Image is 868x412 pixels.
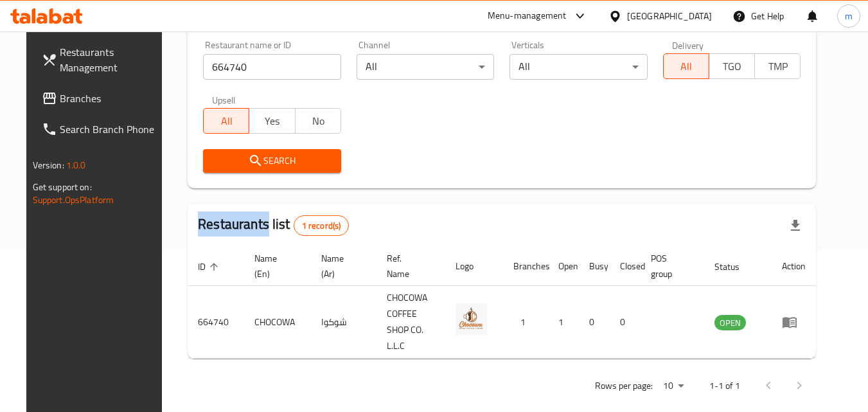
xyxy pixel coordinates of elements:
[31,37,172,83] a: Restaurants Management
[254,112,290,130] span: Yes
[254,251,296,282] span: Name (En)
[294,220,349,232] span: 1 record(s)
[714,315,746,330] div: OPEN
[213,153,331,169] span: Search
[66,157,86,174] span: 1.0.0
[203,108,249,134] button: All
[503,286,548,359] td: 1
[548,247,579,286] th: Open
[663,53,709,79] button: All
[709,378,740,394] p: 1-1 of 1
[714,57,750,76] span: TGO
[203,54,341,80] input: Search for restaurant name or ID..
[198,259,222,274] span: ID
[445,247,503,286] th: Logo
[321,251,361,282] span: Name (Ar)
[610,247,641,286] th: Closed
[188,247,816,359] table: enhanced table
[845,9,853,23] span: m
[772,247,816,286] th: Action
[595,378,653,394] p: Rows per page:
[488,8,567,24] div: Menu-management
[244,286,311,359] td: CHOCOWA
[33,192,114,208] a: Support.OpsPlatform
[301,112,336,130] span: No
[714,259,756,274] span: Status
[782,314,806,330] div: Menu
[33,157,64,174] span: Version:
[209,112,244,130] span: All
[188,286,244,359] td: 664740
[60,44,161,75] span: Restaurants Management
[203,149,341,173] button: Search
[198,215,349,236] h2: Restaurants list
[212,95,236,104] label: Upsell
[503,247,548,286] th: Branches
[376,286,445,359] td: CHOCOWA COFFEE SHOP CO. L.L.C
[249,108,295,134] button: Yes
[579,247,610,286] th: Busy
[658,377,689,396] div: Rows per page:
[387,251,430,282] span: Ref. Name
[754,53,801,79] button: TMP
[669,57,704,76] span: All
[548,286,579,359] td: 1
[610,286,641,359] td: 0
[760,57,795,76] span: TMP
[31,114,172,145] a: Search Branch Phone
[31,83,172,114] a: Branches
[709,53,755,79] button: TGO
[627,9,712,23] div: [GEOGRAPHIC_DATA]
[672,40,704,49] label: Delivery
[714,316,746,330] span: OPEN
[60,91,161,106] span: Branches
[651,251,689,282] span: POS group
[780,210,811,241] div: Export file
[60,121,161,137] span: Search Branch Phone
[357,54,495,80] div: All
[311,286,376,359] td: شوكوا
[33,179,92,195] span: Get support on:
[579,286,610,359] td: 0
[456,303,488,336] img: CHOCOWA
[295,108,341,134] button: No
[509,54,648,80] div: All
